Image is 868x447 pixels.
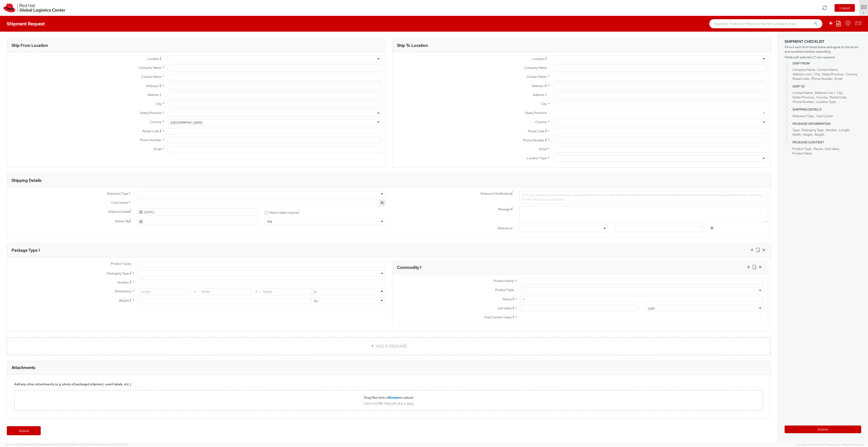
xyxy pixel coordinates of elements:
h4: Ship From [793,62,861,65]
span: Phone Number [811,77,833,81]
span: Product Types [111,262,131,266]
div: Limit is 10 MB. Only pdf, png or jpeg. [15,401,763,405]
label: Return label required [265,210,300,215]
span: Country [535,120,547,124]
span: ▼ [862,11,865,15]
span: State/Province [140,111,161,115]
span: Fill out each form listed below and agree to the terms and conditions before submitting [785,45,861,54]
span: Reference [498,226,513,230]
h3: Shipping Details [12,178,41,183]
span: Type [793,128,800,132]
span: City [156,102,161,106]
h4: Ship To [793,85,861,88]
input: Width [199,288,252,295]
span: Product Value [793,151,812,155]
span: Country [846,72,857,76]
span: Copyright © [DATE]-[DATE] Agistix Inc., All Rights Reserved [796,443,863,447]
span: Height [803,132,812,137]
span: State/Province [793,95,814,99]
span: master, [DATE] 10:01:07 [101,443,127,446]
span: Cost Center [816,114,833,118]
span: City [541,102,547,106]
span: Total Content Value [484,315,512,319]
input: Return label required [265,211,268,214]
span: Email [835,77,842,81]
span: Shipment Type [793,114,814,118]
span: Address 1 [532,84,545,88]
span: Packaging Type [107,271,129,275]
span: Location Type [527,156,547,160]
span: Browse [389,395,399,400]
span: Message [498,207,510,211]
span: Contact Name [817,68,837,72]
span: Address Line 1 [815,91,835,95]
span: Shipment Type [107,191,128,196]
span: Address 2 [533,93,547,97]
button: Submit [785,426,861,433]
h3: Attachments [12,365,35,370]
span: Company Name [139,66,161,70]
h3: Commodity 1 [397,265,421,270]
span: Shipment Notification [480,191,511,196]
div: USD [648,306,655,311]
span: Phone Number [793,100,814,104]
span: Address 2 [148,93,161,97]
span: Email [154,147,161,151]
b: Drag files here or to upload. [364,395,414,400]
span: Postal Code [793,77,809,81]
span: Deliver By [115,219,129,224]
span: X [191,288,199,295]
input: Shipment, Tracking or Reference Number (at least 4 chars) [709,19,822,28]
h3: Shipment Checklist [785,40,861,44]
span: Fields with asterisks (*) are required [785,55,861,59]
h4: Package Information [793,122,861,125]
span: Address 1 [146,84,159,88]
h3: Ship From Location [12,43,48,48]
button: Logout [835,4,855,12]
div: Add any other attachments (e.g. photo of packaged shipment, event labels, etc.) [14,382,763,386]
span: Weight [814,132,824,137]
span: Enter any additional email addresses, separated by comma, for individuals who should receive noti... [521,193,763,201]
span: Client: 2025.18.0-fd567a5 [71,443,127,446]
span: Location [532,57,545,61]
span: State/Province [822,72,844,76]
span: Dimensions [115,289,131,293]
span: Product Type [495,288,514,292]
span: Address Line 1 [793,72,812,76]
span: Postal Code [528,129,545,133]
span: Phone Number [140,138,161,142]
span: Phone Number [523,138,545,142]
span: Packaging Type [802,128,824,132]
span: Unit Value [498,306,512,310]
span: Product Type [793,147,811,151]
span: Contact Name [141,75,161,79]
span: Cost Center [111,200,128,206]
span: Product Name [494,279,514,283]
span: Contact Name [526,75,547,79]
span: Company Name [793,68,815,72]
span: Shipment Date [108,209,129,214]
span: Pieces [502,297,512,301]
span: Length [839,128,849,132]
span: State/Province [525,111,547,115]
span: master, [DATE] 11:13:37 [44,443,70,446]
input: Height [260,288,313,295]
span: Company Name [524,66,547,70]
a: Submit [7,426,41,435]
div: PM [267,220,272,224]
input: Length [138,288,191,295]
span: Number [117,280,129,284]
span: X [252,288,260,295]
span: Unit Value [825,147,839,151]
span: Postal Code [142,129,159,133]
span: Number [826,128,837,132]
span: Width [793,132,801,137]
span: Country [816,95,828,99]
h3: Ship To Location [397,43,428,48]
div: [GEOGRAPHIC_DATA] [170,120,202,125]
span: Server: 2025.20.0-db47332bad5 [5,443,70,446]
a: ADD A PACKAGE [7,337,771,355]
span: Email [539,147,547,151]
span: Contact Name [793,91,813,95]
h4: Package Content [793,141,861,144]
